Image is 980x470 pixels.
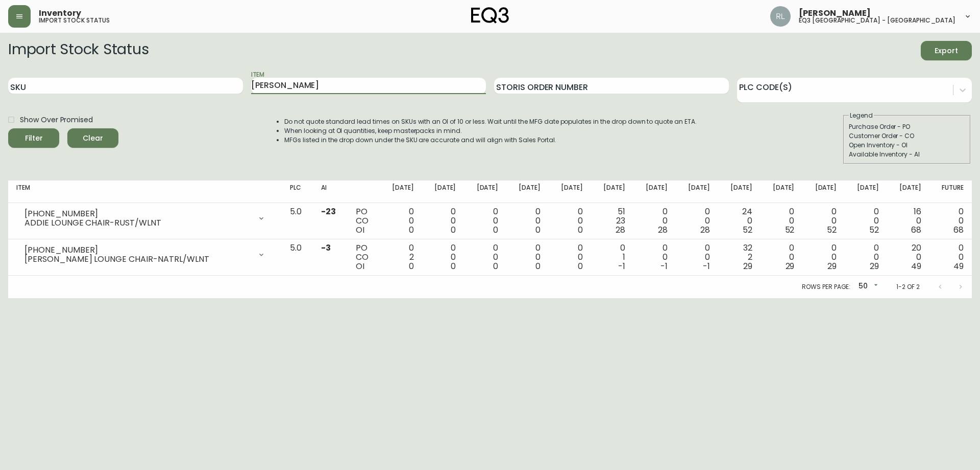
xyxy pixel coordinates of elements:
div: 0 0 [853,243,879,271]
div: [PERSON_NAME] LOUNGE CHAIR-NATRL/WLNT [24,255,251,264]
div: [PHONE_NUMBER]ADDIE LOUNGE CHAIR-RUST/WLNT [16,207,274,230]
div: 0 0 [811,207,837,235]
span: 0 [409,260,414,272]
div: 0 0 [557,207,583,235]
div: 0 0 [514,207,541,235]
img: 91cc3602ba8cb70ae1ccf1ad2913f397 [770,6,791,27]
span: -1 [703,260,710,272]
li: MFGs listed in the drop down under the SKU are accurate and will align with Sales Portal. [284,136,697,145]
span: 0 [409,224,414,236]
p: Rows per page: [802,282,850,292]
th: [DATE] [422,181,464,203]
span: 68 [911,224,921,236]
div: 0 0 [642,243,668,271]
h5: eq3 [GEOGRAPHIC_DATA] - [GEOGRAPHIC_DATA] [799,17,955,24]
h2: Import Stock Status [8,41,149,60]
div: 16 0 [895,207,921,235]
p: 1-2 of 2 [896,282,920,292]
div: [PHONE_NUMBER] [24,245,251,255]
th: PLC [282,181,313,203]
button: Export [921,41,972,60]
span: 0 [578,224,583,236]
div: 0 2 [388,243,414,271]
div: 0 0 [853,207,879,235]
div: 0 0 [472,243,498,271]
th: [DATE] [718,181,761,203]
span: 0 [535,260,541,272]
th: [DATE] [591,181,633,203]
span: OI [356,224,364,236]
div: Purchase Order - PO [849,122,965,131]
div: Open Inventory - OI [849,141,965,150]
legend: Legend [849,111,874,120]
span: -3 [321,242,331,254]
th: [DATE] [845,181,887,203]
span: -1 [660,260,668,272]
div: 0 0 [514,243,541,271]
span: -1 [618,260,625,272]
div: [PHONE_NUMBER] [24,209,251,218]
div: 0 0 [388,207,414,235]
div: 50 [854,278,880,295]
div: 0 0 [938,243,964,271]
th: [DATE] [380,181,422,203]
span: 52 [743,224,752,236]
div: ADDIE LOUNGE CHAIR-RUST/WLNT [24,218,251,228]
div: 0 0 [769,207,795,235]
img: logo [471,7,509,24]
span: 49 [953,260,964,272]
div: 0 0 [684,243,710,271]
span: 0 [493,260,498,272]
div: 0 0 [430,243,456,271]
th: [DATE] [802,181,845,203]
span: 52 [827,224,837,236]
div: 0 1 [599,243,625,271]
span: 52 [869,224,879,236]
div: 0 0 [769,243,795,271]
div: 32 2 [726,243,752,271]
span: Inventory [39,9,81,17]
th: [DATE] [676,181,718,203]
div: PO CO [356,207,372,235]
div: 0 0 [430,207,456,235]
div: 0 0 [557,243,583,271]
span: 0 [578,260,583,272]
div: 0 0 [684,207,710,235]
span: 29 [827,260,837,272]
div: 0 0 [938,207,964,235]
div: 51 23 [599,207,625,235]
span: 0 [493,224,498,236]
th: [DATE] [633,181,676,203]
li: When looking at OI quantities, keep masterpacks in mind. [284,126,697,136]
th: [DATE] [506,181,549,203]
span: 28 [658,224,668,236]
div: Customer Order - CO [849,131,965,141]
span: 28 [616,224,625,236]
div: PO CO [356,243,372,271]
td: 5.0 [282,203,313,239]
div: 24 0 [726,207,752,235]
th: AI [313,181,347,203]
div: 20 0 [895,243,921,271]
th: Future [929,181,972,203]
span: 52 [785,224,795,236]
td: 5.0 [282,239,313,276]
span: Export [929,44,964,57]
span: 29 [743,260,752,272]
button: Clear [67,128,118,148]
div: 0 0 [811,243,837,271]
th: [DATE] [887,181,929,203]
th: [DATE] [761,181,803,203]
th: [DATE] [549,181,591,203]
span: OI [356,260,364,272]
button: Filter [8,128,59,148]
div: Available Inventory - AI [849,150,965,159]
span: 0 [535,224,541,236]
span: 29 [786,260,795,272]
div: 0 0 [472,207,498,235]
th: [DATE] [464,181,506,203]
span: Clear [76,132,110,145]
span: 49 [911,260,921,272]
div: 0 0 [642,207,668,235]
span: Show Over Promised [20,115,93,125]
